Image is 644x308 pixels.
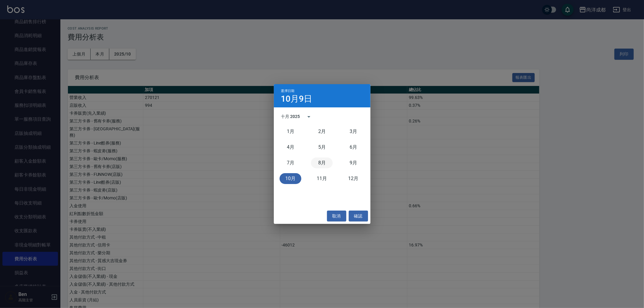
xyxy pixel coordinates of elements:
[342,173,364,184] button: 十二月
[311,157,333,168] button: 八月
[311,126,333,137] button: 二月
[342,142,364,153] button: 六月
[280,142,301,153] button: 四月
[342,157,364,168] button: 九月
[280,157,301,168] button: 七月
[281,89,295,93] span: 選擇日期
[311,142,333,153] button: 五月
[349,211,368,222] button: 確認
[280,126,301,137] button: 一月
[281,95,312,103] h4: 10月9日
[302,110,316,124] button: calendar view is open, switch to year view
[342,126,364,137] button: 三月
[311,173,333,184] button: 十一月
[327,211,346,222] button: 取消
[280,173,301,184] button: 十月
[281,113,300,120] div: 十月 2025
